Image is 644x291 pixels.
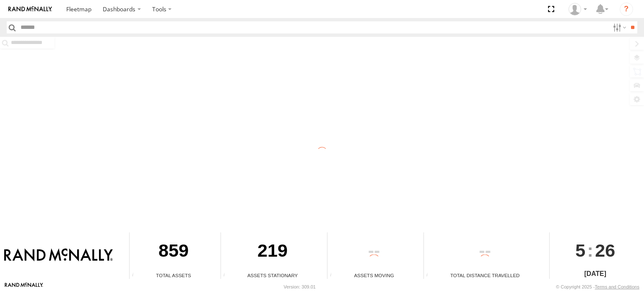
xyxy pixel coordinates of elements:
div: [DATE] [550,269,641,279]
div: Assets Moving [327,272,420,279]
a: Visit our Website [5,283,43,291]
div: Assets Stationary [221,272,324,279]
i: ? [620,3,633,16]
label: Search Filter Options [610,21,628,33]
div: : [550,232,641,268]
div: 219 [221,232,324,272]
span: 26 [595,232,615,268]
div: Total number of assets current in transit. [327,273,340,279]
div: © Copyright 2025 - [556,284,639,289]
div: Total Assets [130,272,218,279]
div: 859 [130,232,218,272]
div: Version: 309.01 [284,284,316,289]
a: Terms and Conditions [595,284,639,289]
img: Rand McNally [4,248,113,263]
span: 5 [575,232,585,268]
div: Total distance travelled by all assets within specified date range and applied filters [424,273,436,279]
div: Jose Goitia [566,3,590,15]
img: rand-logo.svg [8,6,52,12]
div: Total number of assets current stationary. [221,273,234,279]
div: Total number of Enabled Assets [130,273,142,279]
div: Total Distance Travelled [424,272,546,279]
